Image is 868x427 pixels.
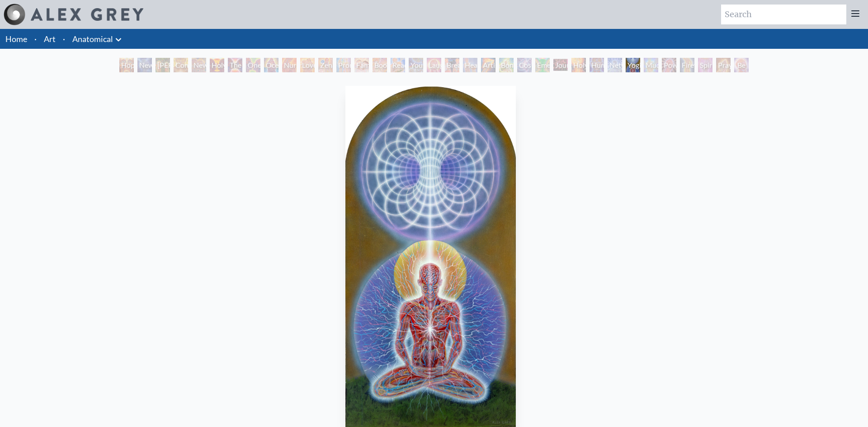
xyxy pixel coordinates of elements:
div: Contemplation [174,58,188,72]
div: New Man [DEMOGRAPHIC_DATA]: [DEMOGRAPHIC_DATA] Mind [137,58,152,72]
a: Art [44,33,56,45]
div: Ocean of Love Bliss [264,58,278,72]
div: Mudra [644,58,658,72]
div: Nursing [282,58,297,72]
div: Zena Lotus [318,58,333,72]
div: Power to the Peaceful [662,58,676,72]
div: Holy Grail [210,58,224,72]
li: · [31,29,40,49]
div: Yogi & the Möbius Sphere [626,58,640,72]
div: Firewalking [680,58,694,72]
div: Young & Old [409,58,423,72]
div: Human Geometry [590,58,604,72]
div: Holy Fire [571,58,586,72]
li: · [59,29,69,49]
div: Praying Hands [716,58,731,72]
div: The Kiss [228,58,242,72]
div: Spirit Animates the Flesh [698,58,712,72]
div: Promise [336,58,351,72]
div: Be a Good Human Being [734,58,749,72]
div: Emerald Grail [535,58,550,72]
div: Healing [463,58,477,72]
div: Love Circuit [300,58,315,72]
div: Hope [119,58,134,72]
div: Bond [499,58,514,72]
div: New Man New Woman [192,58,206,72]
div: Boo-boo [373,58,387,72]
div: Cosmic Lovers [517,58,532,72]
a: Anatomical [72,33,113,45]
div: Family [354,58,369,72]
div: Reading [391,58,405,72]
div: [PERSON_NAME] & Eve [156,58,170,72]
div: Journey of the Wounded Healer [553,58,568,72]
input: Search [721,5,846,24]
div: Networks [608,58,622,72]
div: One Taste [246,58,260,72]
div: Artist's Hand [481,58,495,72]
a: Home [5,34,27,44]
div: Laughing Man [427,58,441,72]
div: Breathing [445,58,459,72]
